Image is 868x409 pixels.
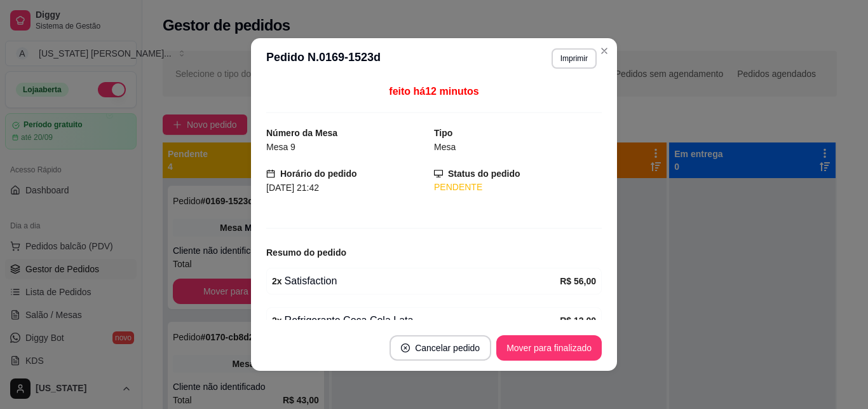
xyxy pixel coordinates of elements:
button: close-circleCancelar pedido [390,335,491,361]
span: feito há 12 minutos [389,86,478,97]
strong: Número da Mesa [266,128,337,138]
strong: R$ 12,00 [560,315,596,326]
span: calendar [266,169,275,178]
button: Imprimir [552,48,597,69]
button: Mover para finalizado [496,335,602,361]
span: Mesa [434,142,456,152]
strong: Tipo [434,128,452,138]
span: desktop [434,169,443,178]
strong: Horário do pedido [280,169,357,179]
div: Satisfaction [272,274,560,289]
span: Mesa 9 [266,142,295,152]
strong: 2 x [272,315,282,326]
h3: Pedido N. 0169-1523d [266,48,381,69]
strong: R$ 56,00 [560,276,596,286]
div: PENDENTE [434,181,602,194]
strong: Resumo do pedido [266,247,346,258]
strong: 2 x [272,276,282,286]
button: Close [594,41,614,61]
strong: Status do pedido [448,169,520,179]
span: close-circle [401,343,410,352]
span: [DATE] 21:42 [266,183,319,193]
div: Refrigerante Coca Cola Lata [272,313,560,328]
